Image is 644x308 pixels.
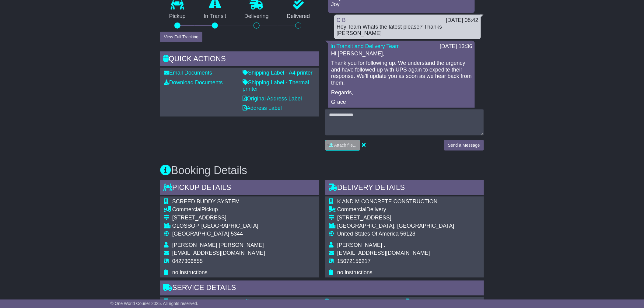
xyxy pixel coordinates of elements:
span: © One World Courier 2025. All rights reserved. [110,301,198,306]
div: [STREET_ADDRESS] [337,215,454,221]
a: Shipping Label - A4 printer [243,70,313,76]
p: Pickup [160,13,195,20]
p: Regards, [331,89,472,96]
a: Shipping Label - Thermal printer [243,79,309,92]
span: 0427306855 [172,258,203,264]
div: Customer Reference [406,299,480,306]
p: In Transit [195,13,236,20]
span: SCREED BUDDY SYSTEM [172,198,240,205]
span: [PERSON_NAME] [PERSON_NAME] [172,242,264,248]
div: Pickup Details [160,180,319,197]
span: 15072156217 [337,258,371,264]
p: Hi [PERSON_NAME], [331,51,472,57]
div: Carrier Name [164,299,238,306]
a: Address Label [243,105,282,111]
span: K AND M CONCRETE CONSTRUCTION [337,198,438,205]
a: Original Address Label [243,96,302,102]
span: 56128 [400,231,415,237]
span: [GEOGRAPHIC_DATA] [172,231,229,237]
div: Service Details [160,281,484,297]
div: Tracking Number [244,299,319,306]
span: 5344 [231,231,243,237]
div: Quick Actions [160,51,319,68]
div: Hey Team Whats the latest please? Thanks [PERSON_NAME] [337,24,478,37]
span: [EMAIL_ADDRESS][DOMAIN_NAME] [172,250,265,256]
p: Thank you for following up. We understand the urgency and have followed up with UPS again to expe... [331,60,472,86]
span: Commercial [172,206,201,212]
span: Commercial [337,206,366,212]
div: [GEOGRAPHIC_DATA], [GEOGRAPHIC_DATA] [337,223,454,229]
button: View Full Tracking [160,32,202,42]
div: Delivery [337,206,454,213]
a: Download Documents [164,79,223,86]
span: [PERSON_NAME] . [337,242,385,248]
span: United States Of America [337,231,399,237]
span: [EMAIL_ADDRESS][DOMAIN_NAME] [337,250,430,256]
p: Grace [331,99,472,106]
div: Pickup [172,206,265,213]
div: GLOSSOP, [GEOGRAPHIC_DATA] [172,223,265,229]
div: [STREET_ADDRESS] [172,215,265,221]
button: Send a Message [444,140,484,151]
p: Delivering [235,13,278,20]
span: no instructions [337,269,373,275]
a: In Transit and Delivery Team [331,43,400,49]
a: C B [337,17,346,23]
a: Email Documents [164,70,212,76]
span: no instructions [172,269,208,275]
div: Booking Reference [325,299,400,306]
h3: Booking Details [160,164,484,177]
p: Delivered [278,13,319,20]
div: [DATE] 08:42 [446,17,478,24]
div: [DATE] 13:36 [440,43,472,50]
div: Delivery Details [325,180,484,197]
